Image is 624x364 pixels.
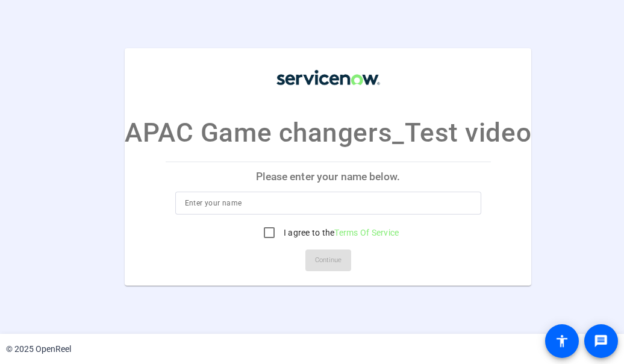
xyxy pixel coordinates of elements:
a: Terms Of Service [334,228,399,237]
mat-icon: accessibility [555,334,569,348]
label: I agree to the [281,227,399,239]
div: © 2025 OpenReel [6,343,71,356]
p: Please enter your name below. [166,163,491,192]
img: company-logo [268,60,388,95]
input: Enter your name [185,196,472,210]
p: APAC Game changers_Test video [125,113,531,153]
mat-icon: message [594,334,608,348]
